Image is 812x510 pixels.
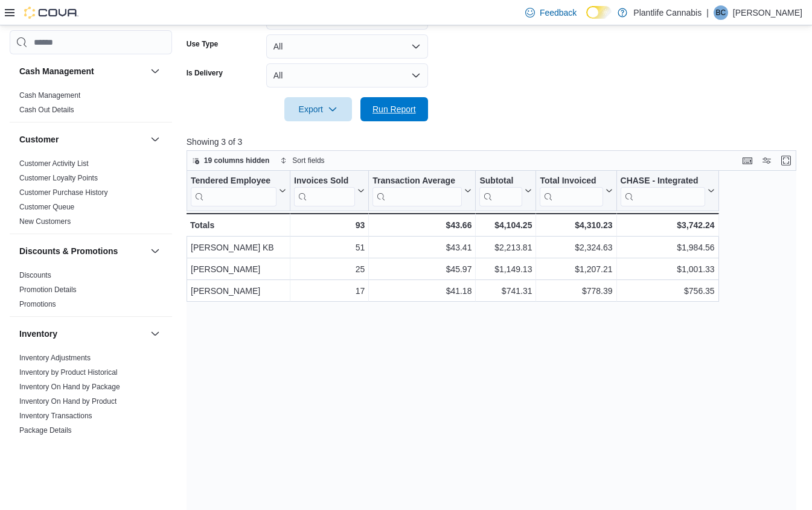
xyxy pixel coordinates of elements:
label: Is Delivery [187,68,223,78]
div: Transaction Average [372,176,462,206]
a: Inventory Adjustments [19,354,91,362]
input: Dark Mode [586,6,612,19]
div: $1,207.21 [540,262,612,276]
span: Package Details [19,426,72,435]
a: Package Details [19,426,72,435]
div: 25 [294,262,365,276]
button: Customer [148,132,162,147]
a: Cash Management [19,91,80,100]
div: Total Invoiced [540,176,603,206]
div: $2,213.81 [479,240,532,255]
button: Transaction Average [372,176,472,206]
div: Tendered Employee [191,176,277,206]
div: Beau Cadrin [714,5,728,20]
button: Cash Management [19,65,145,77]
button: Sort fields [275,153,329,168]
div: $778.39 [540,284,612,298]
button: CHASE - Integrated [620,176,714,206]
span: Export [292,97,345,121]
button: Subtotal [479,176,532,206]
div: $2,324.63 [540,240,612,255]
div: 51 [294,240,365,255]
img: Cova [24,7,78,19]
div: $3,742.24 [620,218,714,232]
button: Inventory [19,328,145,340]
div: $756.35 [620,284,714,298]
a: Customer Purchase History [19,188,108,197]
span: 19 columns hidden [204,156,270,165]
p: Showing 3 of 3 [187,136,802,148]
div: $1,001.33 [620,262,714,276]
button: All [266,34,428,59]
span: Promotions [19,299,56,309]
a: Inventory On Hand by Product [19,397,117,406]
button: Tendered Employee [191,176,286,206]
div: $741.31 [479,284,532,298]
a: Inventory Transactions [19,412,92,420]
p: | [706,5,709,20]
span: Inventory On Hand by Product [19,397,117,406]
div: $45.97 [372,262,472,276]
div: [PERSON_NAME] KB [191,240,286,255]
div: 93 [294,218,365,232]
div: Discounts & Promotions [10,268,172,316]
button: Keyboard shortcuts [740,153,755,168]
div: $43.66 [372,218,472,232]
p: [PERSON_NAME] [733,5,802,20]
div: CHASE - Integrated [620,176,705,206]
span: Customer Purchase History [19,188,108,197]
div: Transaction Average [372,176,462,187]
span: New Customers [19,217,71,226]
button: Invoices Sold [294,176,365,206]
div: 17 [294,284,365,298]
div: $41.18 [372,284,472,298]
span: BC [716,5,726,20]
span: Discounts [19,270,51,280]
h3: Discounts & Promotions [19,245,118,257]
div: Invoices Sold [294,176,355,206]
div: $4,104.25 [479,218,532,232]
div: Total Invoiced [540,176,603,187]
span: Feedback [540,7,577,19]
a: Promotions [19,300,56,308]
button: Display options [759,153,774,168]
a: New Customers [19,217,71,226]
button: 19 columns hidden [187,153,275,168]
a: Inventory by Product Historical [19,368,118,377]
div: Subtotal [479,176,522,206]
div: $4,310.23 [540,218,612,232]
a: Customer Queue [19,203,74,211]
button: Cash Management [148,64,162,78]
div: Subtotal [479,176,522,187]
div: Tendered Employee [191,176,277,187]
span: Customer Activity List [19,159,89,168]
div: $1,984.56 [620,240,714,255]
span: Promotion Details [19,285,77,295]
a: Customer Activity List [19,159,89,168]
button: Export [284,97,352,121]
p: Plantlife Cannabis [633,5,702,20]
span: Inventory On Hand by Package [19,382,120,392]
a: Inventory On Hand by Package [19,383,120,391]
a: Promotion Details [19,285,77,294]
div: Invoices Sold [294,176,355,187]
span: Sort fields [292,156,324,165]
div: [PERSON_NAME] [191,284,286,298]
h3: Inventory [19,328,57,340]
div: Customer [10,156,172,234]
button: Run Report [360,97,428,121]
button: All [266,63,428,88]
h3: Customer [19,133,59,145]
button: Discounts & Promotions [148,244,162,258]
span: Inventory by Product Historical [19,368,118,377]
button: Discounts & Promotions [19,245,145,257]
span: Inventory Transactions [19,411,92,421]
a: Cash Out Details [19,106,74,114]
span: Customer Queue [19,202,74,212]
a: Feedback [520,1,581,25]
span: Customer Loyalty Points [19,173,98,183]
div: [PERSON_NAME] [191,262,286,276]
a: Customer Loyalty Points [19,174,98,182]
label: Use Type [187,39,218,49]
